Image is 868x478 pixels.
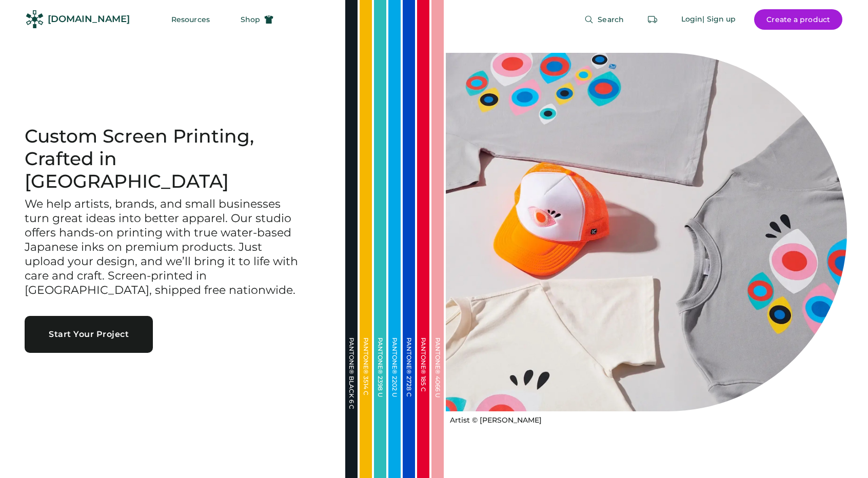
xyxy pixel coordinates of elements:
div: [DOMAIN_NAME] [48,13,130,26]
div: PANTONE® 3514 C [363,337,369,440]
div: Artist © [PERSON_NAME] [450,415,542,426]
h1: Custom Screen Printing, Crafted in [GEOGRAPHIC_DATA] [25,125,321,193]
span: Search [598,16,624,23]
button: Resources [159,9,222,30]
a: Artist © [PERSON_NAME] [446,411,542,426]
h3: We help artists, brands, and small businesses turn great ideas into better apparel. Our studio of... [25,197,302,297]
div: PANTONE® 2728 C [406,337,412,440]
img: Rendered Logo - Screens [26,10,44,28]
div: PANTONE® 4066 U [435,337,441,440]
button: Create a product [754,9,842,30]
span: Shop [241,16,260,23]
div: PANTONE® 185 C [420,337,426,440]
button: Search [572,9,636,30]
button: Shop [228,9,286,30]
div: PANTONE® BLACK 6 C [348,337,354,440]
div: PANTONE® 2398 U [377,337,383,440]
iframe: Front Chat [819,432,863,476]
div: PANTONE® 2202 U [391,337,398,440]
button: Start Your Project [25,316,153,353]
button: Retrieve an order [642,9,663,30]
div: Login [681,14,703,25]
div: | Sign up [702,14,736,25]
